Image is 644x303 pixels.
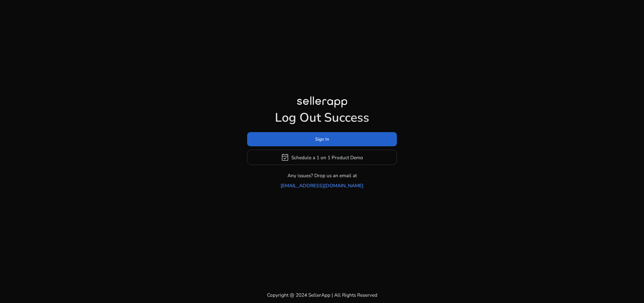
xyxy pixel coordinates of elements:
a: [EMAIL_ADDRESS][DOMAIN_NAME] [281,182,363,189]
span: event_available [281,153,289,161]
h1: Log Out Success [247,110,397,125]
button: event_availableSchedule a 1 on 1 Product Demo [247,150,397,165]
p: Any issues? Drop us an email at [287,172,357,179]
span: Sign In [315,136,329,143]
button: Sign In [247,132,397,146]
